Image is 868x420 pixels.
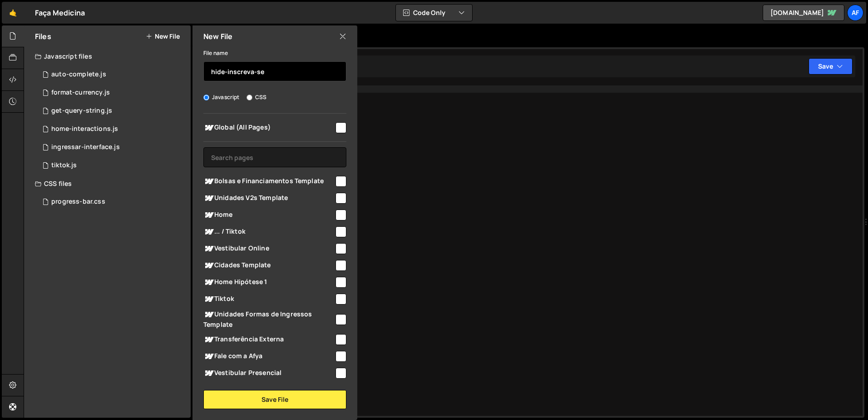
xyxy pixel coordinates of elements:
[203,277,334,288] span: Home Hipótese 1
[24,175,191,193] div: CSS files
[2,2,24,24] a: 🤙
[203,226,334,237] span: ... / Tiktok
[203,93,240,102] label: Javascript
[51,125,118,133] div: home-interactions.js
[35,84,191,102] div: 15187/44250.js
[35,7,85,18] div: Faça Medicina
[809,58,853,75] button: Save
[35,120,191,138] div: 15187/39831.js
[24,47,191,65] div: Javascript files
[51,143,120,151] div: ingressar-interface.js
[396,5,472,21] button: Code Only
[51,161,77,170] div: tiktok.js
[203,176,334,187] span: Bolsas e Financiamentos Template
[146,33,180,40] button: New File
[203,61,346,81] input: Name
[51,198,105,206] div: progress-bar.css
[51,70,106,79] div: auto-complete.js
[203,210,334,220] span: Home
[203,260,334,271] span: Cidades Template
[203,122,334,133] span: Global (All Pages)
[35,65,191,84] div: 15187/41634.js
[35,102,191,120] div: 15187/44856.js
[203,193,334,204] span: Unidades V2s Template
[203,147,346,167] input: Search pages
[203,294,334,305] span: Tiktok
[51,89,110,97] div: format-currency.js
[35,156,191,175] div: 15187/41883.js
[203,95,209,100] input: Javascript
[203,31,232,41] h2: New File
[203,309,334,329] span: Unidades Formas de Ingressos Template
[847,5,863,21] a: Af
[35,193,191,211] div: 15187/41950.css
[247,95,252,100] input: CSS
[203,49,228,58] label: File name
[247,93,266,102] label: CSS
[51,107,112,115] div: get-query-string.js
[203,243,334,254] span: Vestibular Online
[35,138,191,156] div: 15187/44557.js
[203,334,334,345] span: Transferência Externa
[203,351,334,362] span: Fale com a Afya
[763,5,844,21] a: [DOMAIN_NAME]
[203,390,346,409] button: Save File
[35,31,51,41] h2: Files
[203,368,334,379] span: Vestibular Presencial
